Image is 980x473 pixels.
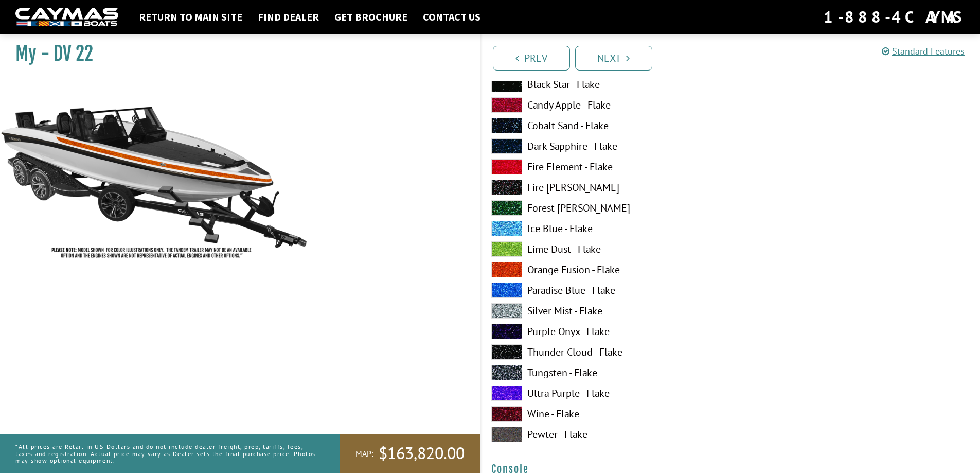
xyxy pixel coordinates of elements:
[491,97,720,113] label: Candy Apple - Flake
[491,118,720,133] label: Cobalt Sand - Flake
[491,365,720,380] label: Tungsten - Flake
[491,427,720,442] label: Pewter - Flake
[491,344,720,360] label: Thunder Cloud - Flake
[15,8,118,27] img: white-logo-c9c8dbefe5ff5ceceb0f0178aa75bf4bb51f6bca0971e226c86eb53dfe498488.png
[355,448,373,459] span: MAP:
[491,303,720,319] label: Silver Mist - Flake
[491,77,720,92] label: Black Star - Flake
[575,46,652,71] a: Next
[491,386,720,401] label: Ultra Purple - Flake
[379,443,465,464] span: $163,820.00
[493,46,570,71] a: Prev
[134,10,247,24] a: Return to main site
[491,406,720,422] label: Wine - Flake
[329,10,413,24] a: Get Brochure
[340,434,480,473] a: MAP:$163,820.00
[491,221,720,236] label: Ice Blue - Flake
[491,180,720,195] label: Fire [PERSON_NAME]
[491,159,720,174] label: Fire Element - Flake
[15,438,317,469] p: *All prices are Retail in US Dollars and do not include dealer freight, prep, tariffs, fees, taxe...
[491,324,720,339] label: Purple Onyx - Flake
[491,138,720,154] label: Dark Sapphire - Flake
[15,42,454,65] h1: My - DV 22
[491,262,720,277] label: Orange Fusion - Flake
[491,200,720,216] label: Forest [PERSON_NAME]
[824,6,965,28] div: 1-888-4CAYMAS
[491,283,720,298] label: Paradise Blue - Flake
[253,10,324,24] a: Find Dealer
[882,45,965,57] a: Standard Features
[491,241,720,257] label: Lime Dust - Flake
[418,10,486,24] a: Contact Us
